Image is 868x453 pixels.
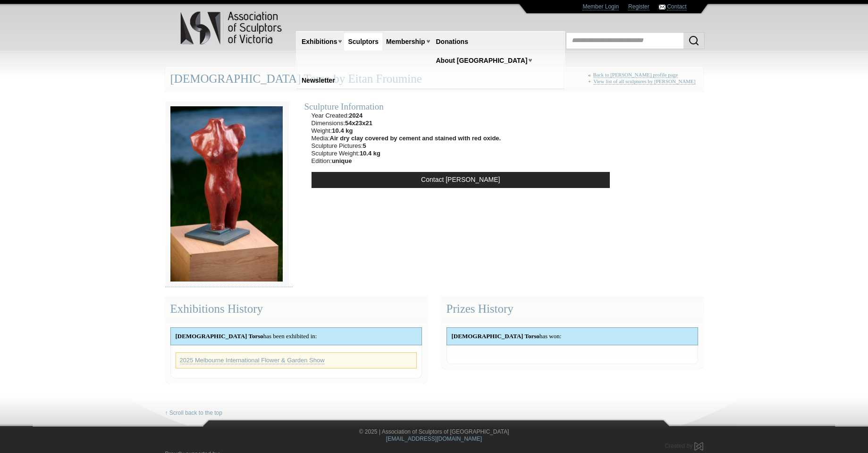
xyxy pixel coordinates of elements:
div: « + [588,72,698,88]
a: Exhibitions [298,33,341,51]
li: Year Created: [312,112,501,120]
a: [EMAIL_ADDRESS][DOMAIN_NAME] [386,436,482,442]
div: Prizes History [441,297,703,322]
li: Edition: [312,157,501,165]
strong: [DEMOGRAPHIC_DATA] Torso [176,333,263,340]
li: Dimensions: [312,120,501,127]
li: Weight: [312,127,501,135]
a: 2025 Melbourne International Flower & Garden Show [180,357,325,364]
strong: 10.4 kg [360,150,380,157]
a: Contact [667,3,686,10]
li: Media: [312,135,501,142]
span: Created by [665,443,692,449]
a: Sculptors [344,33,382,51]
strong: unique [332,157,352,164]
strong: 2024 [349,112,362,119]
div: has won: [447,328,698,345]
a: Donations [432,33,472,51]
a: Member Login [582,3,619,10]
div: © 2025 | Association of Sculptors of [GEOGRAPHIC_DATA] [158,428,710,443]
div: [DEMOGRAPHIC_DATA] Torso by Eitan Froumine [165,67,703,92]
li: Sculpture Pictures: [312,142,501,150]
img: Created by Marby [694,442,703,450]
a: Membership [382,33,429,51]
a: Register [628,3,649,10]
strong: 5 [363,142,366,149]
a: View list of all sculptures by [PERSON_NAME] [593,78,695,85]
img: Search [688,35,699,46]
strong: 54x23x21 [345,120,372,127]
a: Contact [PERSON_NAME] [312,172,610,188]
strong: [DEMOGRAPHIC_DATA] Torso [452,333,539,340]
strong: 10.4 kg [332,127,353,134]
a: ↑ Scroll back to the top [165,410,222,417]
div: Exhibitions History [165,297,427,322]
img: Contact ASV [659,5,666,9]
a: Back to [PERSON_NAME] profile page [593,72,678,78]
li: Sculpture Weight: [312,150,501,157]
a: Created by [665,443,703,449]
div: has been exhibited in: [171,328,421,345]
strong: Air dry clay covered by cement and stained with red oxide. [330,135,501,142]
img: logo.png [180,9,284,47]
div: Sculpture Information [304,101,617,112]
a: Newsletter [298,72,339,89]
img: 015-2__medium.jpg [165,101,288,287]
a: About [GEOGRAPHIC_DATA] [432,52,531,69]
